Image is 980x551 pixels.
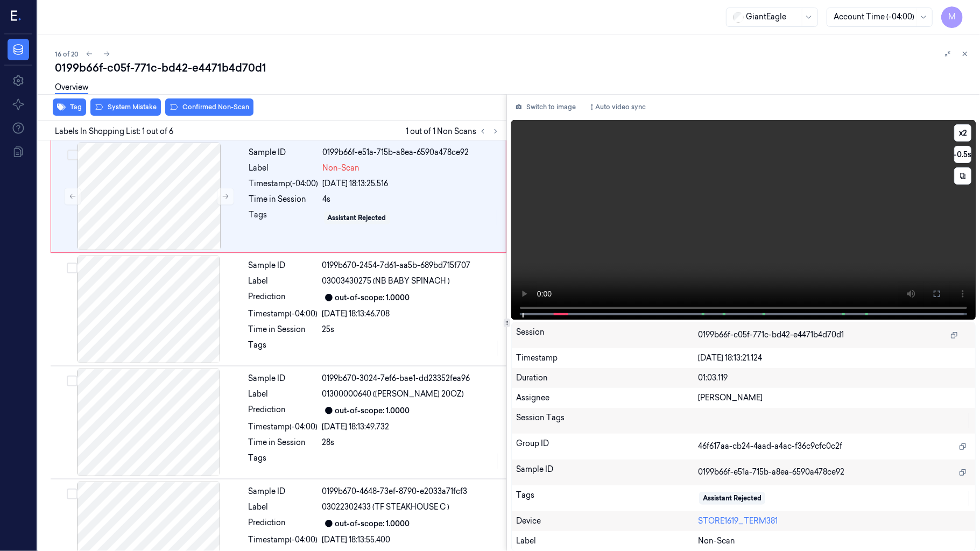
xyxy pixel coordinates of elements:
[322,486,500,497] div: 0199b670-4648-73ef-8790-e2033a71fcf3
[323,147,499,158] div: 0199b66f-e51a-715b-a8ea-6590a478ce92
[55,60,971,75] div: 0199b66f-c05f-771c-bd42-e4471b4d70d1
[323,178,499,189] div: [DATE] 18:13:25.516
[249,437,318,448] div: Time in Session
[954,124,971,142] button: x2
[698,372,971,384] div: 01:03.119
[322,388,464,400] span: 01300000640 ([PERSON_NAME] 20OZ)
[249,178,319,189] div: Timestamp (-04:00)
[55,82,88,94] a: Overview
[698,467,844,478] span: 0199b66f-e51a-715b-a8ea-6590a478ce92
[249,308,318,320] div: Timestamp (-04:00)
[249,421,318,433] div: Timestamp (-04:00)
[335,405,410,416] div: out-of-scope: 1.0000
[249,404,318,417] div: Prediction
[67,376,77,386] button: Select row
[516,412,698,429] div: Session Tags
[516,352,698,364] div: Timestamp
[67,150,78,160] button: Select row
[323,163,360,174] span: Non-Scan
[516,327,698,344] div: Session
[249,517,318,530] div: Prediction
[335,518,410,529] div: out-of-scope: 1.0000
[165,98,253,116] button: Confirmed Non-Scan
[249,163,319,174] div: Label
[941,6,963,28] button: M
[328,213,386,223] div: Assistant Rejected
[249,324,318,335] div: Time in Session
[67,263,77,273] button: Select row
[55,126,173,137] span: Labels In Shopping List: 1 out of 6
[249,388,318,400] div: Label
[322,260,500,271] div: 0199b670-2454-7d61-aa5b-689bd715f707
[511,98,580,116] button: Switch to image
[249,209,319,227] div: Tags
[55,50,79,59] span: 16 of 20
[698,392,971,404] div: [PERSON_NAME]
[249,291,318,304] div: Prediction
[516,464,698,481] div: Sample ID
[703,493,762,503] div: Assistant Rejected
[322,534,500,546] div: [DATE] 18:13:55.400
[322,373,500,384] div: 0199b670-3024-7ef6-bae1-dd23352fea96
[698,515,971,527] div: STORE1619_TERM381
[516,392,698,404] div: Assignee
[516,438,698,455] div: Group ID
[698,329,844,341] span: 0199b66f-c05f-771c-bd42-e4471b4d70d1
[322,421,500,433] div: [DATE] 18:13:49.732
[53,98,86,116] button: Tag
[249,260,318,271] div: Sample ID
[516,490,698,507] div: Tags
[249,147,319,158] div: Sample ID
[249,194,319,205] div: Time in Session
[249,453,318,470] div: Tags
[698,441,842,452] span: 46f617aa-cb24-4aad-a4ac-f36c9cfc0c2f
[322,308,500,320] div: [DATE] 18:13:46.708
[516,515,698,527] div: Device
[516,535,698,547] div: Label
[584,98,650,116] button: Auto video sync
[516,372,698,384] div: Duration
[90,98,161,116] button: System Mistake
[249,340,318,357] div: Tags
[698,352,971,364] div: [DATE] 18:13:21.124
[67,489,77,499] button: Select row
[322,275,450,287] span: 03003430275 (NB BABY SPINACH )
[406,125,502,138] span: 1 out of 1 Non Scans
[249,373,318,384] div: Sample ID
[249,486,318,497] div: Sample ID
[322,501,450,513] span: 03022302433 (TF STEAKHOUSE C )
[323,194,499,205] div: 4s
[249,501,318,513] div: Label
[249,534,318,546] div: Timestamp (-04:00)
[698,535,735,547] span: Non-Scan
[249,275,318,287] div: Label
[322,437,500,448] div: 28s
[954,146,971,163] button: -0.5s
[335,292,410,303] div: out-of-scope: 1.0000
[322,324,500,335] div: 25s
